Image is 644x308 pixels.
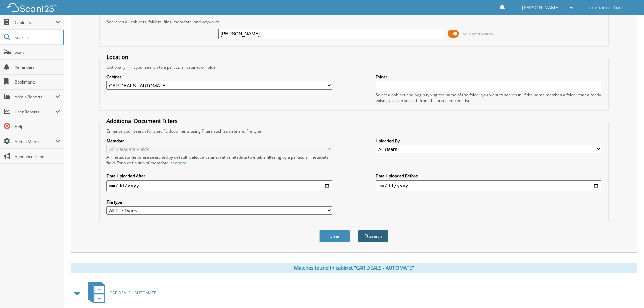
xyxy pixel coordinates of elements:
[71,263,637,273] div: Matches found in cabinet "CAR DEALS - AUTOMATE"
[15,109,55,115] span: User Reports
[106,74,332,80] label: Cabinet
[110,290,157,296] span: CAR DEALS - AUTOMATE
[319,230,350,242] button: Clear
[610,276,644,308] iframe: Chat Widget
[15,94,55,100] span: Admin Reports
[103,19,605,25] div: Searches all cabinets, folders, files, metadata, and keywords
[103,128,605,134] div: Enhance your search for specific documents using filters such as date and file type.
[376,173,601,179] label: Date Uploaded Before
[106,138,332,144] label: Metadata
[586,6,624,10] span: Lunghamer Ford
[103,117,181,125] legend: Additional Document Filters
[15,64,60,70] span: Reminders
[15,153,60,159] span: Announcements
[103,53,132,61] legend: Location
[376,180,601,191] input: end
[15,79,60,85] span: Bookmarks
[177,160,186,166] a: here
[106,154,332,166] div: All metadata fields are searched by default. Select a cabinet with metadata to enable filtering b...
[106,199,332,205] label: File type
[103,64,605,70] div: Optionally limit your search to a particular cabinet or folder
[376,74,601,80] label: Folder
[106,173,332,179] label: Date Uploaded After
[376,138,601,144] label: Uploaded By
[522,6,560,10] span: [PERSON_NAME]
[15,124,60,129] span: Help
[7,3,57,12] img: scan123-logo-white.svg
[15,20,55,25] span: Cabinets
[15,139,55,144] span: Admin Menu
[376,92,601,103] div: Select a cabinet and begin typing the name of the folder you want to search in. If the name match...
[463,31,493,37] span: Advanced Search
[15,34,59,40] span: Search
[15,49,60,55] span: Scan
[84,280,157,306] a: CAR DEALS - AUTOMATE
[358,230,388,242] button: Search
[106,180,332,191] input: start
